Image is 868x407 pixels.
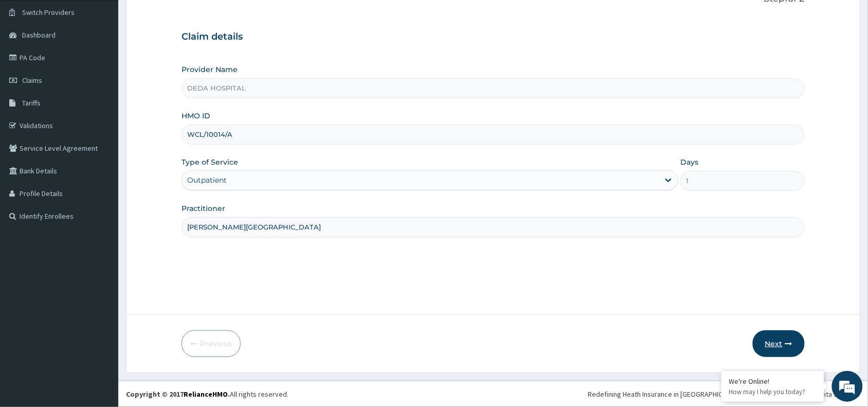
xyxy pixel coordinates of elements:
[118,381,868,407] footer: All rights reserved.
[182,31,805,43] h3: Claim details
[182,217,805,237] input: Enter Name
[182,125,805,145] input: Enter HMO ID
[19,51,42,77] img: d_794563401_company_1708531726252_794563401
[182,330,241,357] button: Previous
[5,281,196,317] textarea: Type your message and hit 'Enter'
[22,30,56,40] span: Dashboard
[729,387,817,396] p: How may I help you today?
[729,377,817,386] div: We're Online!
[182,64,238,75] label: Provider Name
[182,111,210,121] label: HMO ID
[680,157,698,167] label: Days
[169,5,193,30] div: Minimize live chat window
[22,76,42,85] span: Claims
[126,390,230,399] strong: Copyright © 2017 .
[182,203,225,214] label: Practitioner
[182,157,238,167] label: Type of Service
[60,130,142,234] span: We're online!
[53,58,173,71] div: Chat with us now
[588,389,860,399] div: Redefining Heath Insurance in [GEOGRAPHIC_DATA] using Telemedicine and Data Science!
[184,390,228,399] a: RelianceHMO
[22,98,41,108] span: Tariffs
[187,175,227,185] div: Outpatient
[22,8,75,17] span: Switch Providers
[753,330,805,357] button: Next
